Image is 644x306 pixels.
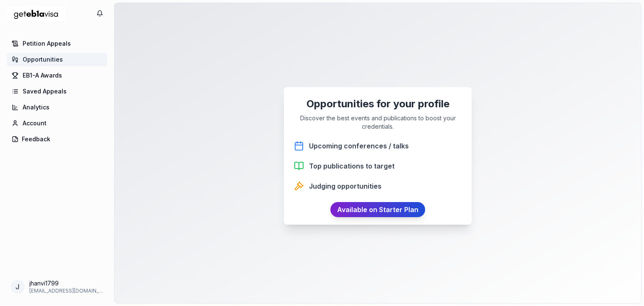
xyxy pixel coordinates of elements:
[7,132,107,146] button: Feedback
[309,181,382,191] h3: Judging opportunities
[7,53,107,66] a: Opportunities
[7,3,65,24] a: Home Page
[7,117,107,130] a: Account
[23,119,47,127] span: Account
[294,114,462,131] p: Discover the best events and publications to boost your credentials.
[7,3,65,24] img: geteb1avisa logo
[23,39,71,48] span: Petition Appeals
[309,161,395,171] h3: Top publications to target
[23,55,63,64] span: Opportunities
[7,69,107,82] a: EB1-A Awards
[23,71,62,80] span: EB1-A Awards
[16,282,20,292] span: j
[294,97,462,111] h2: Opportunities for your profile
[23,87,67,96] span: Saved Appeals
[7,37,107,50] a: Petition Appeals
[23,103,49,112] span: Analytics
[7,276,107,298] button: Open your profile menu
[29,279,104,288] span: jhanvi1799
[309,141,409,151] h3: Upcoming conferences / talks
[29,288,104,294] span: [EMAIL_ADDRESS][DOMAIN_NAME]
[7,85,107,98] a: Saved Appeals
[330,202,425,217] a: Available on Starter Plan
[7,101,107,114] a: Analytics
